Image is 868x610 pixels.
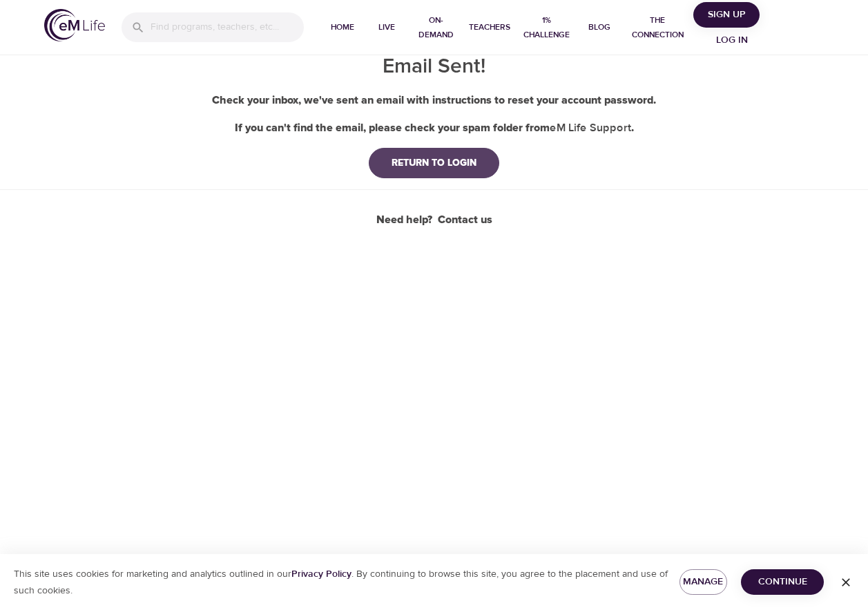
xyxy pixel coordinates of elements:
[741,569,824,595] button: Continue
[679,569,728,595] button: Manage
[438,212,492,228] a: Contact us
[44,9,105,41] img: logo
[704,32,760,49] span: Log in
[370,20,403,35] span: Live
[326,20,359,35] span: Home
[151,12,304,42] input: Find programs, teachers, etc...
[521,13,572,42] span: 1% Challenge
[469,20,510,35] span: Teachers
[369,148,499,178] button: RETURN TO LOGIN
[627,13,688,42] span: The Connection
[583,20,616,35] span: Blog
[691,573,717,591] span: Manage
[414,13,458,42] span: On-Demand
[699,28,765,53] button: Log in
[699,6,754,23] span: Sign Up
[752,573,813,591] span: Continue
[550,121,631,135] b: eM Life Support
[380,156,488,170] div: RETURN TO LOGIN
[291,568,351,580] a: Privacy Policy
[376,212,492,228] div: Need help?
[693,2,760,28] button: Sign Up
